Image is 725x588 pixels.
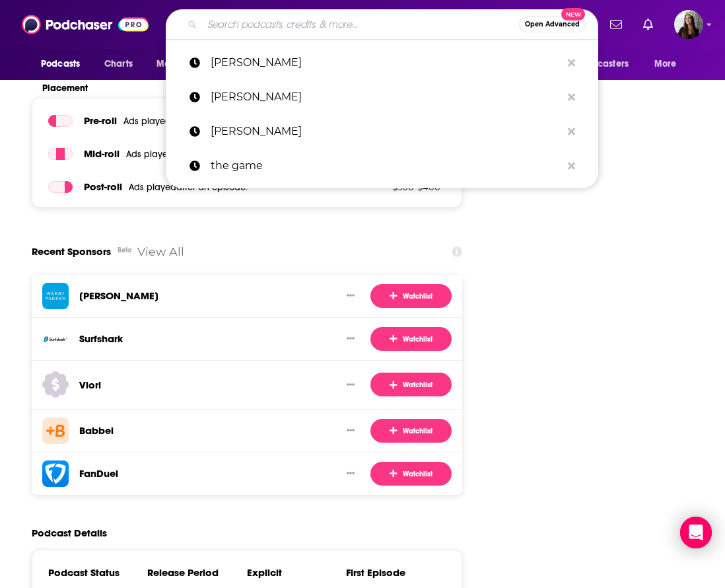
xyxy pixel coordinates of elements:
span: Watchlist [390,380,432,390]
a: Show notifications dropdown [605,13,627,36]
button: Watchlist [370,327,452,351]
button: Show More Button [341,289,360,303]
a: FanDuel [79,467,118,480]
span: Ads played after an episode . [129,182,248,193]
span: Recent Sponsors [32,239,111,264]
span: New [561,8,585,20]
h3: First Episode [346,566,445,579]
span: Logged in as bnmartinn [674,10,703,39]
input: Search podcasts, credits, & more... [202,14,519,35]
button: open menu [32,52,97,77]
a: Surfshark [79,332,123,345]
span: Watchlist [390,334,432,344]
a: Charts [96,52,141,77]
p: james english [211,46,561,80]
a: Viori [79,379,101,391]
a: View All [137,244,184,258]
span: Podcasts [41,55,80,73]
div: Search podcasts, credits, & more... [166,9,598,40]
img: Warby Parker logo [42,283,69,309]
button: open menu [645,52,693,77]
a: [PERSON_NAME] [79,289,158,302]
button: Open AdvancedNew [519,17,586,32]
a: the game [166,149,598,183]
h3: Explicit [247,566,346,579]
span: Watchlist [390,468,432,479]
img: FanDuel logo [42,460,69,487]
span: Charts [104,55,133,73]
span: Pre -roll [84,114,117,127]
span: Ads played during an episode . [126,149,253,160]
button: open menu [147,52,221,77]
h3: Podcast Status [48,566,147,579]
button: Show profile menu [674,10,703,39]
button: Show More Button [341,467,360,480]
a: [PERSON_NAME] [166,46,598,80]
span: Post -roll [84,180,122,193]
a: Recent SponsorsBeta [32,239,127,264]
img: User Profile [674,10,703,39]
p: the game [211,149,561,183]
p: hormozi [211,114,561,149]
button: Watchlist [370,462,452,486]
p: hormozi [211,80,561,114]
button: Watchlist [370,419,452,443]
span: Mid -roll [84,147,120,160]
button: Show More Button [341,378,360,391]
img: Surfshark logo [42,326,69,352]
span: Watchlist [390,291,432,301]
img: Podchaser - Follow, Share and Rate Podcasts [22,12,149,37]
span: Monitoring [156,55,203,73]
span: Watchlist [390,425,432,436]
a: [PERSON_NAME] [166,114,598,149]
span: More [654,55,677,73]
span: Placement [42,83,422,94]
h3: Release Period [147,566,246,579]
span: Ads played before an episode . [123,116,250,127]
span: Open Advanced [525,21,580,28]
button: open menu [557,52,648,77]
button: Show More Button [341,424,360,437]
div: Open Intercom Messenger [680,517,712,548]
div: Beta [118,238,132,263]
a: Show notifications dropdown [638,13,658,36]
a: Babbel [79,424,114,437]
button: Watchlist [370,284,452,308]
h2: Podcast Details [32,527,107,539]
button: Show More Button [341,332,360,346]
img: Babbel logo [42,418,69,444]
button: Watchlist [370,373,452,396]
a: [PERSON_NAME] [166,80,598,114]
